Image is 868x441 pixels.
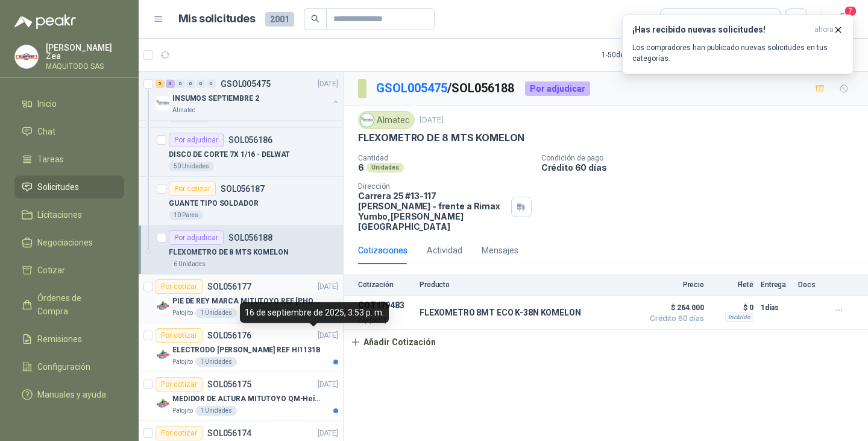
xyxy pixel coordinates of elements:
h1: Mis solicitudes [178,10,256,28]
p: Condición de pago [541,154,863,162]
p: GUANTE TIPO SOLDADOR [169,198,259,209]
img: Company Logo [156,396,170,411]
a: Manuales y ayuda [14,383,124,406]
div: 6 Unidades [169,259,210,269]
span: Exp: [DATE] [358,317,412,325]
div: Por cotizar [156,426,203,440]
p: MEDIDOR DE ALTURA MITUTOYO QM-Height 518-245 [172,393,322,405]
span: Chat [37,125,55,138]
a: 5 6 0 0 0 0 GSOL005475[DATE] Company LogoINSUMOS SEPTIEMBRE 2Almatec [156,77,341,115]
p: 6 [358,162,364,173]
p: 1 días [761,300,791,315]
a: Licitaciones [14,203,124,226]
span: $ 264.000 [644,300,704,315]
span: search [311,14,319,23]
div: Actividad [427,244,462,257]
div: Por cotizar [156,328,203,343]
p: [DATE] [420,115,444,126]
p: PIE DE REY MARCA MITUTOYO REF [PHONE_NUMBER] [172,296,322,307]
img: Company Logo [156,347,170,362]
a: GSOL005475 [376,81,447,95]
span: Cotizar [37,264,65,277]
div: 0 [186,80,195,88]
p: Almatec [172,106,195,115]
span: Remisiones [37,332,82,346]
span: Crédito 60 días [644,315,704,322]
p: GSOL005475 [221,80,271,88]
span: Inicio [37,97,57,110]
div: Todas [668,13,693,26]
p: ELECTRODO [PERSON_NAME] REF HI1131B [172,344,321,356]
p: Flete [711,281,753,289]
span: Licitaciones [37,208,82,221]
p: FLEXOMETRO DE 8 MTS KOMELON [358,132,524,144]
div: Por adjudicar [169,230,224,245]
p: Patojito [172,406,193,416]
a: Por adjudicarSOL056188FLEXOMETRO DE 8 MTS KOMELON6 Unidades [139,226,343,274]
p: Cotización [358,281,412,289]
span: Manuales y ayuda [37,388,106,401]
p: Precio [644,281,704,289]
a: Configuración [14,355,124,378]
p: INSUMOS SEPTIEMBRE 2 [172,93,259,104]
p: / SOL056188 [376,79,515,98]
span: ahora [814,25,834,35]
div: 5 [156,80,165,88]
button: ¡Has recibido nuevas solicitudes!ahora Los compradores han publicado nuevas solicitudes en tus ca... [622,14,854,74]
div: 0 [207,80,216,88]
img: Company Logo [15,45,38,68]
button: 7 [832,8,854,30]
button: Añadir Cotización [344,330,442,354]
p: Carrera 25 #13-117 [PERSON_NAME] - frente a Rimax Yumbo , [PERSON_NAME][GEOGRAPHIC_DATA] [358,191,506,232]
span: Órdenes de Compra [37,291,113,318]
p: FLEXOMETRO 8MT ECO K-38N KOMELON [420,308,581,317]
a: Chat [14,120,124,143]
span: C: [DATE] [358,310,412,317]
img: Company Logo [360,113,374,127]
a: Solicitudes [14,176,124,198]
h3: ¡Has recibido nuevas solicitudes! [632,25,810,35]
p: COT179483 [358,300,412,310]
a: Por cotizarSOL056177[DATE] Company LogoPIE DE REY MARCA MITUTOYO REF [PHONE_NUMBER]Patojito1 Unid... [139,274,343,323]
div: 10 Pares [169,211,203,220]
p: Patojito [172,308,193,318]
div: 50 Unidades [169,162,214,171]
div: Almatec [358,111,415,129]
p: Cantidad [358,154,532,162]
div: 1 Unidades [195,357,237,367]
p: Entrega [761,281,791,289]
p: [DATE] [318,281,338,293]
a: Cotizar [14,259,124,282]
p: SOL056177 [207,282,251,291]
span: 7 [844,5,857,17]
p: Docs [798,281,822,289]
p: SOL056187 [221,185,265,193]
div: 1 Unidades [195,406,237,416]
span: Configuración [37,360,90,373]
span: Negociaciones [37,236,93,249]
div: Incluido [725,313,753,322]
p: SOL056188 [228,233,272,242]
div: Por adjudicar [525,81,590,96]
p: Los compradores han publicado nuevas solicitudes en tus categorías. [632,42,843,64]
div: Cotizaciones [358,244,407,257]
a: Inicio [14,92,124,115]
div: Por adjudicar [169,133,224,147]
div: Mensajes [482,244,518,257]
p: SOL056176 [207,331,251,340]
p: Patojito [172,357,193,367]
a: Remisiones [14,328,124,351]
p: [DATE] [318,330,338,341]
div: Unidades [366,163,404,173]
p: DISCO DE CORTE 7X 1/16 - DELWAT [169,149,290,160]
p: FLEXOMETRO DE 8 MTS KOMELON [169,247,289,258]
div: Por cotizar [156,279,203,294]
p: [DATE] [318,428,338,439]
img: Company Logo [156,299,170,313]
span: 2001 [265,12,294,27]
div: 0 [197,80,206,88]
p: Crédito 60 días [541,162,863,173]
p: SOL056174 [207,429,251,437]
a: Negociaciones [14,231,124,254]
a: Órdenes de Compra [14,287,124,323]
